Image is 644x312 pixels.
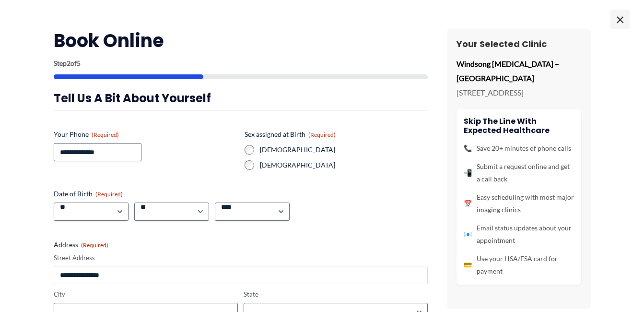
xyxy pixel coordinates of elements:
legend: Date of Birth [54,189,123,199]
span: (Required) [81,241,108,249]
label: City [54,290,238,299]
span: 📧 [464,228,472,240]
span: (Required) [92,131,119,138]
legend: Sex assigned at Birth [245,130,336,139]
p: [STREET_ADDRESS] [457,85,581,100]
li: Save 20+ minutes of phone calls [464,142,574,155]
h3: Your Selected Clinic [457,38,581,49]
span: 📞 [464,142,472,155]
p: Step of [54,60,428,67]
h3: Tell us a bit about yourself [54,91,428,106]
label: State [244,290,428,299]
span: 2 [67,59,70,67]
h2: Book Online [54,29,428,52]
label: Street Address [54,253,428,263]
span: 5 [77,59,81,67]
li: Submit a request online and get a call back [464,160,574,185]
li: Email status updates about your appointment [464,222,574,247]
label: Your Phone [54,130,237,139]
span: (Required) [308,131,336,138]
label: [DEMOGRAPHIC_DATA] [260,145,428,155]
legend: Address [54,240,108,250]
h4: Skip the line with Expected Healthcare [464,117,574,135]
span: × [610,10,630,29]
span: 📲 [464,167,472,179]
label: [DEMOGRAPHIC_DATA] [260,160,428,170]
p: Windsong [MEDICAL_DATA] – [GEOGRAPHIC_DATA] [457,57,581,85]
span: 💳 [464,259,472,271]
li: Easy scheduling with most major imaging clinics [464,191,574,216]
span: 📅 [464,197,472,210]
span: (Required) [95,191,123,198]
li: Use your HSA/FSA card for payment [464,252,574,277]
